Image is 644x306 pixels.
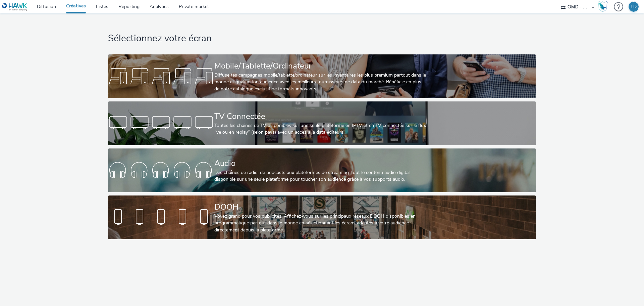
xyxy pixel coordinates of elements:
[214,213,427,233] div: Voyez grand pour vos publicités! Affichez-vous sur les principaux réseaux DOOH disponibles en pro...
[108,101,536,145] a: TV ConnectéeToutes les chaines de TV disponibles sur une seule plateforme en IPTV et en TV connec...
[598,1,610,12] a: Hawk Academy
[214,201,427,213] div: DOOH
[108,148,536,192] a: AudioDes chaînes de radio, de podcasts aux plateformes de streaming: tout le contenu audio digita...
[214,72,427,92] div: Diffuse tes campagnes mobile/tablette/ordinateur sur les inventaires les plus premium partout dan...
[214,169,427,183] div: Des chaînes de radio, de podcasts aux plateformes de streaming: tout le contenu audio digital dis...
[214,122,427,136] div: Toutes les chaines de TV disponibles sur une seule plateforme en IPTV et en TV connectée sur le f...
[108,54,536,98] a: Mobile/Tablette/OrdinateurDiffuse tes campagnes mobile/tablette/ordinateur sur les inventaires le...
[214,60,427,72] div: Mobile/Tablette/Ordinateur
[598,1,608,12] img: Hawk Academy
[214,111,427,122] div: TV Connectée
[108,32,536,45] h1: Sélectionnez votre écran
[108,195,536,239] a: DOOHVoyez grand pour vos publicités! Affichez-vous sur les principaux réseaux DOOH disponibles en...
[631,2,637,12] div: LD
[214,158,427,169] div: Audio
[2,3,28,11] img: undefined Logo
